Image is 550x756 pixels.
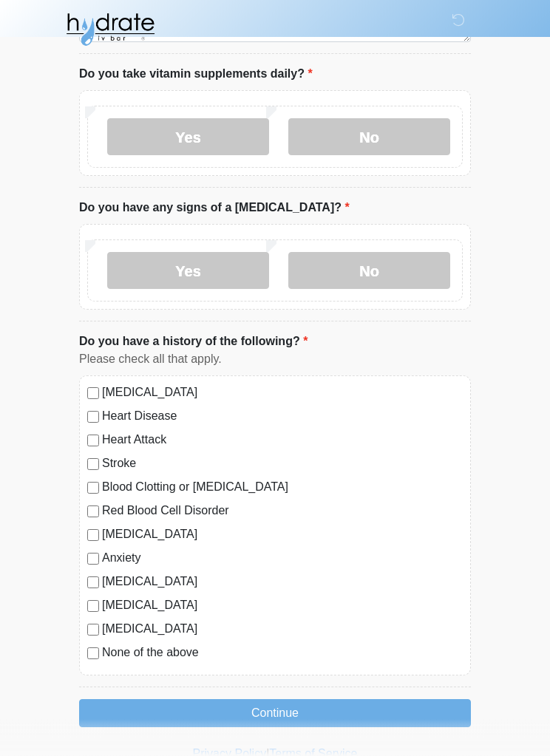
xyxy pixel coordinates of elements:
input: Heart Attack [87,435,99,447]
img: Hydrate IV Bar - Glendale Logo [64,11,156,48]
label: [MEDICAL_DATA] [102,384,463,402]
button: Continue [79,700,471,728]
div: Please check all that apply. [79,351,471,369]
label: Do you take vitamin supplements daily? [79,66,313,84]
input: Heart Disease [87,412,99,423]
input: [MEDICAL_DATA] [87,577,99,589]
label: No [288,119,450,156]
label: [MEDICAL_DATA] [102,597,463,615]
label: [MEDICAL_DATA] [102,621,463,638]
input: Blood Clotting or [MEDICAL_DATA] [87,483,99,494]
label: Do you have any signs of a [MEDICAL_DATA]? [79,200,350,217]
label: No [288,253,450,290]
input: None of the above [87,648,99,660]
input: Anxiety [87,554,99,565]
label: Red Blood Cell Disorder [102,503,463,520]
label: Heart Attack [102,432,463,449]
label: Heart Disease [102,408,463,426]
input: [MEDICAL_DATA] [87,601,99,613]
label: Anxiety [102,550,463,568]
input: [MEDICAL_DATA] [87,388,99,400]
label: None of the above [102,644,463,662]
label: Blood Clotting or [MEDICAL_DATA] [102,479,463,497]
label: Do you have a history of the following? [79,333,308,351]
input: [MEDICAL_DATA] [87,530,99,542]
input: Stroke [87,459,99,471]
label: Stroke [102,455,463,473]
label: Yes [107,253,269,290]
label: Yes [107,119,269,156]
label: [MEDICAL_DATA] [102,526,463,544]
input: [MEDICAL_DATA] [87,624,99,636]
input: Red Blood Cell Disorder [87,506,99,518]
label: [MEDICAL_DATA] [102,573,463,591]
